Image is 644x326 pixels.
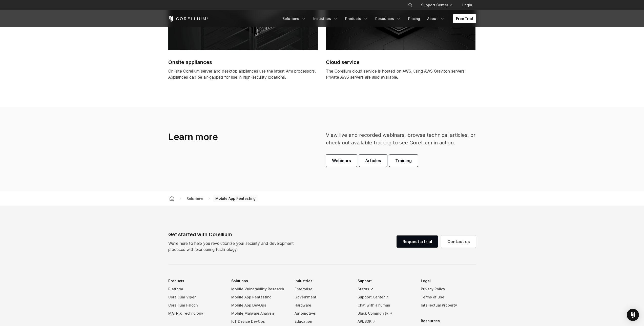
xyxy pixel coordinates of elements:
a: API/SDK ↗ [358,317,413,325]
div: Navigation Menu [279,14,476,23]
a: Login [458,1,476,10]
a: Hardware [295,301,350,309]
div: Get started with Corellium [168,231,298,238]
a: Support Center ↗ [358,293,413,301]
a: About [424,14,448,23]
span: Solutions [184,195,205,202]
a: Contact us [441,235,476,248]
a: Education [295,317,350,325]
p: On-site Corellium server and desktop appliances use the latest Arm processors. Appliances can be ... [168,68,318,80]
a: Industries [310,14,341,23]
span: Articles [365,158,381,164]
a: Corellium Home [168,16,209,22]
p: The Corellium cloud service is hosted on AWS, using AWS Graviton servers. Private AWS servers are... [326,68,475,80]
a: MATRIX Technology [168,309,223,317]
a: Resources [372,14,404,23]
a: Terms of Use [421,293,476,301]
a: Platform [168,285,223,293]
a: Chat with a human [358,301,413,309]
a: Corellium home [167,195,176,202]
a: Status ↗ [358,285,413,293]
a: Products [342,14,371,23]
h2: Onsite appliances [168,58,318,66]
button: Search [406,1,415,10]
a: Request a trial [397,235,438,248]
a: Mobile App Pentesting [231,293,286,301]
a: Pricing [405,14,423,23]
a: Intellectual Property [421,301,476,309]
div: Navigation Menu [402,1,476,10]
a: Support Center [417,1,456,10]
span: Training [395,158,412,164]
a: Government [295,293,350,301]
a: Mobile Malware Analysis [231,309,286,317]
a: Free Trial [453,14,476,23]
a: Slack Community ↗ [358,309,413,317]
a: Webinars [326,155,357,167]
a: Corellium Viper [168,293,223,301]
span: Mobile App Pentesting [213,195,258,202]
a: Automotive [295,309,350,317]
a: IoT Device DevOps [231,317,286,325]
div: Open Intercom Messenger [627,309,639,321]
h2: Cloud service [326,58,475,66]
a: Privacy Policy [421,285,476,293]
div: Solutions [184,196,205,201]
a: Enterprise [295,285,350,293]
a: Mobile App DevOps [231,301,286,309]
a: Training [389,155,418,167]
span: View live and recorded webinars, browse technical articles, or check out available training to se... [326,132,475,146]
a: Mobile Vulnerability Research [231,285,286,293]
a: Solutions [279,14,309,23]
p: We’re here to help you revolutionize your security and development practices with pioneering tech... [168,240,298,252]
h3: Learn more [168,131,298,143]
a: Articles [359,155,387,167]
a: Corellium Falcon [168,301,223,309]
span: Webinars [332,158,351,164]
